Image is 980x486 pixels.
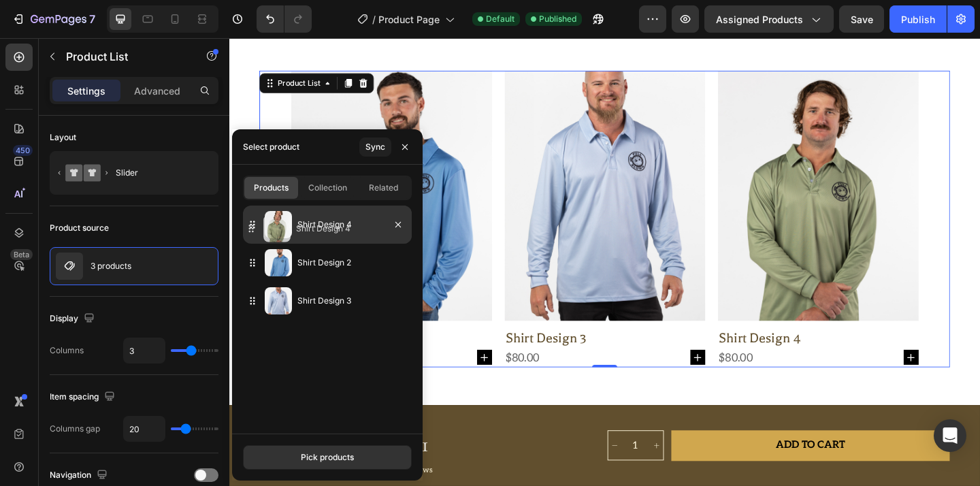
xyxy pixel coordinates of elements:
[934,419,966,452] div: Open Intercom Messenger
[412,427,426,459] button: decrement
[532,35,750,308] a: Shirt Design 4
[265,249,292,276] img: collections
[297,218,406,231] p: Shirt Design 4
[704,5,834,33] button: Assigned Products
[594,436,670,451] div: ADD TO CART
[372,12,376,27] span: /
[378,12,440,27] span: Product Page
[297,294,406,308] p: Shirt Design 3
[301,451,354,464] div: Pick products
[369,182,398,194] span: Related
[716,12,803,27] span: Assigned Products
[839,5,884,33] button: Save
[532,339,623,357] div: $80.00
[124,417,165,441] input: Auto
[67,339,159,357] div: $80.00
[299,339,390,357] div: $80.00
[229,38,980,486] iframe: Design area
[243,445,412,470] button: Pick products
[50,344,84,357] div: Columns
[426,427,457,459] input: quantity
[243,141,299,153] div: Select product
[308,182,347,194] span: Collection
[50,131,76,144] div: Layout
[265,211,292,238] img: collections
[254,182,289,194] span: Products
[901,12,935,27] div: Publish
[299,316,390,336] h3: Shirt Design 3
[5,5,101,33] button: 7
[480,427,783,460] button: ADD TO CART
[56,253,83,280] img: product feature img
[365,141,385,153] div: Sync
[532,316,623,336] h3: Shirt Design 4
[486,13,514,25] span: Default
[50,388,118,406] div: Item spacing
[50,43,101,55] div: Product List
[50,466,110,485] div: Navigation
[889,5,947,33] button: Publish
[116,157,199,189] div: Slider
[67,35,286,308] a: Shirt Design 2
[539,13,576,25] span: Published
[297,256,406,270] p: Shirt Design 2
[265,287,292,314] img: collections
[50,310,97,328] div: Display
[50,423,100,435] div: Columns gap
[91,261,131,271] p: 3 products
[359,137,391,157] button: Sync
[66,48,182,65] p: Product List
[50,222,109,234] div: Product source
[124,338,165,363] input: Auto
[113,432,282,456] h1: Shirt Design 1
[67,84,105,98] p: Settings
[134,84,180,98] p: Advanced
[457,427,472,459] button: increment
[299,35,518,308] a: Shirt Design 3
[851,14,873,25] span: Save
[257,5,312,33] div: Undo/Redo
[173,465,220,476] p: 739 Reviews
[67,316,159,336] h3: Shirt Design 2
[10,249,33,260] div: Beta
[13,145,33,156] div: 450
[89,11,95,27] p: 7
